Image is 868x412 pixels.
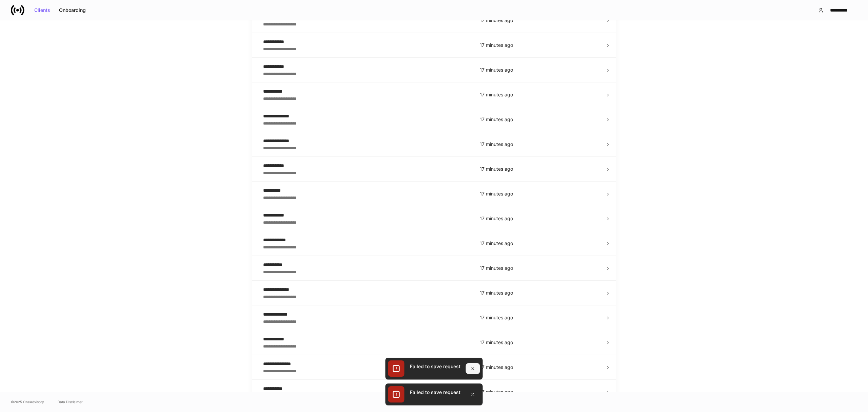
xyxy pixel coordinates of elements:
p: 17 minutes ago [480,116,600,123]
div: Onboarding [59,8,86,13]
div: Failed to save request [410,363,460,370]
p: 17 minutes ago [480,42,600,49]
p: 17 minutes ago [480,166,600,172]
button: Clients [30,5,55,16]
p: 17 minutes ago [480,141,600,148]
p: 17 minutes ago [480,91,600,98]
p: 17 minutes ago [480,215,600,222]
div: Clients [34,8,50,13]
p: 17 minutes ago [480,314,600,321]
p: 17 minutes ago [480,289,600,296]
p: 17 minutes ago [480,389,600,395]
p: 17 minutes ago [480,190,600,197]
p: 17 minutes ago [480,240,600,247]
p: 17 minutes ago [480,265,600,271]
p: 17 minutes ago [480,339,600,346]
p: 17 minutes ago [480,17,600,24]
p: 17 minutes ago [480,364,600,371]
a: Data Disclaimer [58,399,83,405]
button: Onboarding [55,5,90,16]
p: 17 minutes ago [480,67,600,73]
div: Failed to save request [410,389,460,396]
span: © 2025 OneAdvisory [11,399,44,405]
